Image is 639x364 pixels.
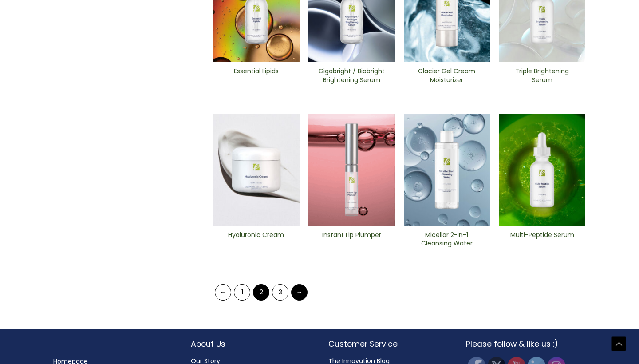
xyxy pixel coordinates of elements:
h2: Glacier Gel Cream Moisturizer [411,67,482,84]
a: Micellar 2-in-1 Cleansing Water [411,231,482,251]
a: Triple ​Brightening Serum [506,67,578,87]
h2: About Us [191,338,311,350]
a: Gigabright / Biobright Brightening Serum​ [316,67,387,87]
a: Page 3 [272,284,288,301]
a: → [291,284,308,301]
a: Page 1 [234,284,250,301]
img: Instant Lip Plumper [308,114,395,226]
img: Multi-Peptide ​Serum [499,114,585,226]
h2: Triple ​Brightening Serum [506,67,578,84]
a: Instant Lip Plumper [316,231,387,251]
h2: Hyaluronic Cream [221,231,292,248]
h2: Multi-Peptide Serum [506,231,578,248]
h2: Customer Service [328,338,448,350]
a: Glacier Gel Cream Moisturizer [411,67,482,87]
h2: Please follow & like us :) [466,338,586,350]
a: Hyaluronic Cream [221,231,292,251]
span: Page 2 [253,284,269,301]
a: Multi-Peptide Serum [506,231,578,251]
nav: Product Pagination [213,284,585,305]
img: Micellar 2-in-1 Cleansing Water [404,114,490,226]
a: Essential Lipids [221,67,292,87]
h2: Instant Lip Plumper [316,231,387,248]
h2: Gigabright / Biobright Brightening Serum​ [316,67,387,84]
img: Hyaluronic Cream [213,114,300,226]
h2: Micellar 2-in-1 Cleansing Water [411,231,482,248]
h2: Essential Lipids [221,67,292,84]
a: ← [215,284,231,301]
